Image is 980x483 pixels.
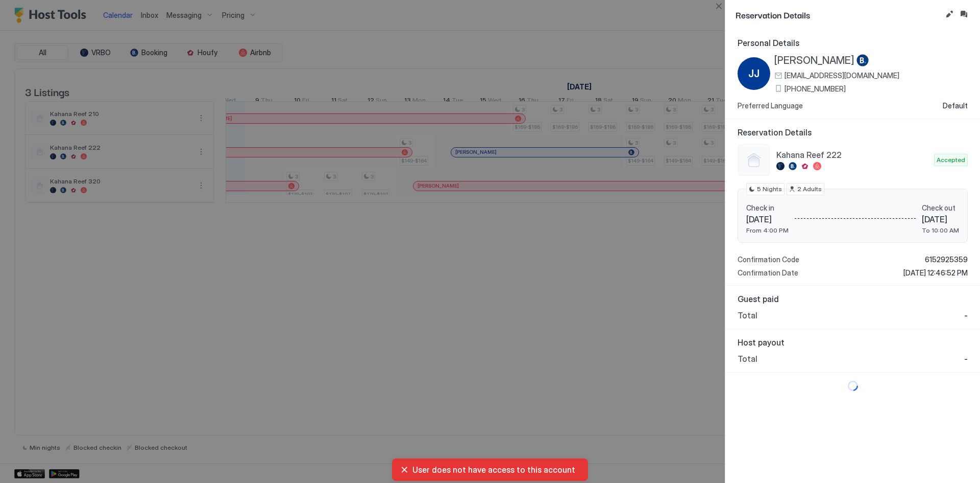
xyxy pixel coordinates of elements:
[748,66,759,81] span: JJ
[738,255,799,264] span: Confirmation Code
[738,337,968,348] span: Host payout
[903,268,968,278] span: [DATE] 12:46:52 PM
[746,214,789,224] span: [DATE]
[958,8,970,20] button: Inbox
[943,8,955,20] button: Edit reservation
[738,354,757,364] span: Total
[736,381,970,391] div: loading
[738,101,803,110] span: Preferred Language
[738,127,968,137] span: Reservation Details
[943,101,968,110] span: Default
[797,185,822,194] span: 2 Adults
[738,310,757,320] span: Total
[776,150,930,160] span: Kahana Reef 222
[757,185,782,194] span: 5 Nights
[964,310,968,320] span: -
[738,294,968,304] span: Guest paid
[922,203,959,213] span: Check out
[746,203,789,213] span: Check in
[738,268,798,278] span: Confirmation Date
[774,54,854,67] span: [PERSON_NAME]
[925,255,968,264] span: 6152925359
[785,84,846,94] span: [PHONE_NUMBER]
[738,38,968,48] span: Personal Details
[412,465,580,475] span: User does not have access to this account
[736,8,941,21] span: Reservation Details
[922,226,959,234] span: To 10:00 AM
[922,214,959,224] span: [DATE]
[964,354,968,364] span: -
[785,71,899,80] span: [EMAIL_ADDRESS][DOMAIN_NAME]
[746,226,789,234] span: From 4:00 PM
[937,155,965,165] span: Accepted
